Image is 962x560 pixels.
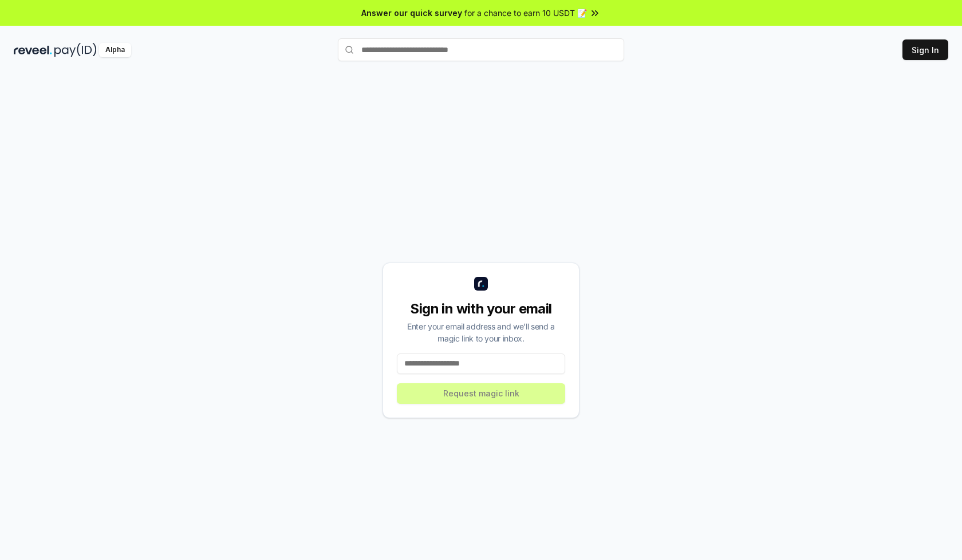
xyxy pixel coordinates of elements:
[14,43,52,57] img: reveel_dark
[474,277,488,291] img: logo_small
[361,7,462,19] span: Answer our quick survey
[99,43,131,57] div: Alpha
[464,7,587,19] span: for a chance to earn 10 USDT 📝
[902,39,948,60] button: Sign In
[397,300,565,318] div: Sign in with your email
[397,320,565,344] div: Enter your email address and we’ll send a magic link to your inbox.
[54,43,97,57] img: pay_id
